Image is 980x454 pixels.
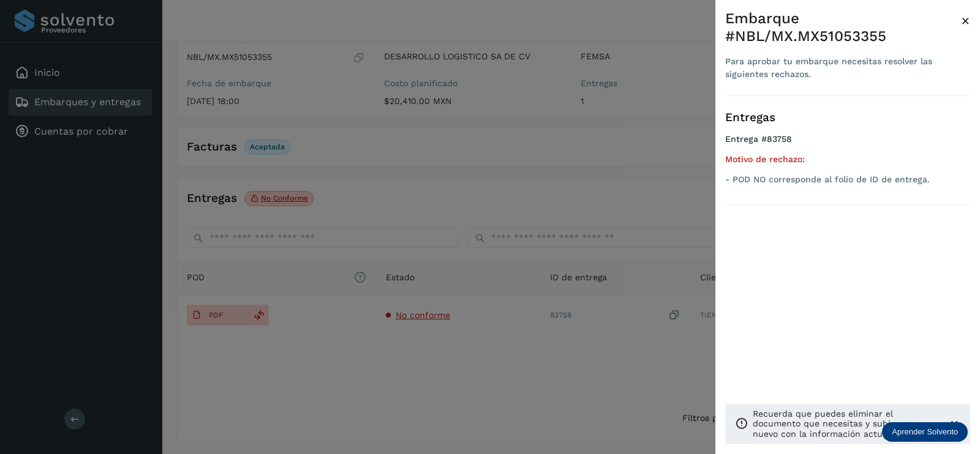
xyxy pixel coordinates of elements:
button: Close [961,10,970,32]
div: Aprender Solvento [882,422,968,442]
p: Recuerda que puedes eliminar el documento que necesitas y subir uno nuevo con la información actu... [753,409,938,439]
div: Embarque #NBL/MX.MX51053355 [725,10,961,45]
span: × [961,12,970,29]
p: - POD NO corresponde al folio de ID de entrega. [725,174,970,185]
div: Para aprobar tu embarque necesitas resolver las siguientes rechazos. [725,55,961,81]
p: Aprender Solvento [892,427,958,437]
h4: Entrega #83758 [725,134,970,154]
h5: Motivo de rechazo: [725,154,970,165]
h3: Entregas [725,111,970,125]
